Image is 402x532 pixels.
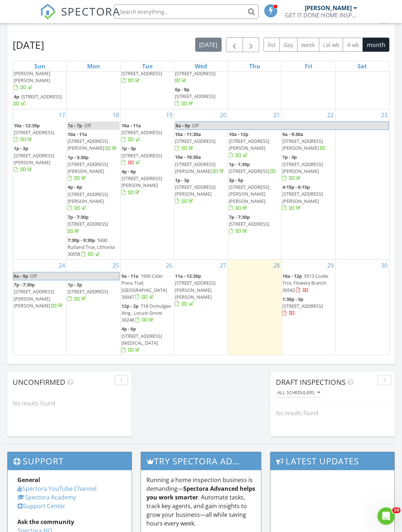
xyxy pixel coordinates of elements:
a: Go to August 29, 2025 [326,260,335,271]
button: week [297,38,319,52]
span: [STREET_ADDRESS][PERSON_NAME] [14,152,54,166]
a: 1p - 1:30p [STREET_ADDRESS] [229,161,276,174]
span: [STREET_ADDRESS][PERSON_NAME] [121,175,162,188]
a: 1p - 3p [STREET_ADDRESS] [68,281,120,303]
td: Go to August 19, 2025 [120,109,174,259]
a: 3p - 5p [STREET_ADDRESS][PERSON_NAME][PERSON_NAME] [229,176,281,213]
span: [STREET_ADDRESS][MEDICAL_DATA] [121,333,162,346]
a: 1p - 3p [STREET_ADDRESS][PERSON_NAME] [175,177,215,204]
a: 10a - 12:30p [STREET_ADDRESS] [14,122,66,144]
span: [STREET_ADDRESS][PERSON_NAME] [68,138,108,151]
a: 9a - 9:30a [STREET_ADDRESS][PERSON_NAME] [282,130,334,153]
a: Go to August 22, 2025 [326,109,335,121]
div: No results found [270,403,395,423]
a: 7:30p - 9:30p 5690 Rutland Trce, Lithonia 30058 [68,236,120,259]
span: [STREET_ADDRESS][PERSON_NAME] [282,191,323,204]
a: 6p - 8p [STREET_ADDRESS] [175,86,215,106]
span: 10a - 12p [229,131,248,137]
a: 1p - 3p [STREET_ADDRESS] [68,281,108,302]
a: 1p - 3:30p [STREET_ADDRESS][PERSON_NAME] [68,153,120,183]
a: 10a - 11a [STREET_ADDRESS][PERSON_NAME] [68,131,118,151]
span: Off [30,273,37,279]
span: [STREET_ADDRESS][PERSON_NAME] [68,191,108,204]
span: 6p - 8p [175,86,189,93]
span: [STREET_ADDRESS] [121,152,162,159]
span: [STREET_ADDRESS] [21,93,62,100]
span: 8a - 9p [175,122,191,129]
a: [STREET_ADDRESS] [175,63,215,84]
a: 1p - 3p [STREET_ADDRESS][PERSON_NAME] [14,145,54,173]
a: 9a - 9:30a [STREET_ADDRESS][PERSON_NAME] [282,131,326,151]
a: 11a - 12:30p [STREET_ADDRESS][PERSON_NAME][PERSON_NAME] [175,272,227,308]
a: 4p - 6p [STREET_ADDRESS][MEDICAL_DATA] [121,325,174,354]
span: 7p - 7:30p [14,281,35,288]
div: Ask the community [17,518,122,526]
h2: [DATE] [13,38,44,52]
a: 4p - 6p [STREET_ADDRESS][PERSON_NAME] [121,168,162,196]
a: Support Center [17,502,65,510]
a: 10a - 10:30a [STREET_ADDRESS][PERSON_NAME] [175,154,225,174]
span: 10a - 10:30a [175,154,201,160]
a: Go to August 19, 2025 [164,109,174,121]
span: [STREET_ADDRESS] [175,138,215,144]
span: [STREET_ADDRESS][PERSON_NAME][PERSON_NAME] [175,280,215,300]
td: Go to August 22, 2025 [282,109,335,259]
a: 10a - 11a [STREET_ADDRESS][PERSON_NAME] [68,130,120,153]
span: 7p - 7:30p [68,214,89,220]
span: 3p - 5p [229,177,243,183]
td: Go to August 18, 2025 [67,109,121,259]
span: [STREET_ADDRESS] [282,303,323,309]
span: 10a - 11a [121,122,141,129]
input: Search everything... [114,4,258,19]
span: 9a - 9:30a [282,131,303,137]
td: Go to August 21, 2025 [228,109,282,259]
span: 10a - 12:30p [14,122,40,129]
a: Go to August 18, 2025 [111,109,120,121]
a: 10a - 12p 5513 Coalie Trce, Flowery Branch 30542 [282,272,334,295]
span: 1p - 1:30p [229,161,250,167]
button: Next month [243,37,260,52]
button: Previous month [226,37,243,52]
button: month [363,38,389,52]
a: Saturday [356,61,368,71]
button: list [264,38,280,52]
span: [STREET_ADDRESS][PERSON_NAME] [282,138,323,151]
span: 4p - 6p [121,325,136,332]
span: [STREET_ADDRESS][PERSON_NAME][PERSON_NAME] [229,184,269,204]
div: [PERSON_NAME] [305,4,352,12]
span: 7p - 7:30p [229,214,250,220]
span: SPECTORA [61,4,120,19]
a: Wednesday [193,61,209,71]
a: Go to August 21, 2025 [272,109,281,121]
button: cal wk [319,38,343,52]
span: 718 Ocmulgee Xing , Locust Grove 30248 [121,303,171,323]
a: 1p - 3p [STREET_ADDRESS][PERSON_NAME] [14,144,66,174]
a: 10a - 12p [STREET_ADDRESS][PERSON_NAME] [229,131,269,158]
a: 4:15p - 6:15p [STREET_ADDRESS][PERSON_NAME] [282,183,334,213]
a: [STREET_ADDRESS] [175,63,227,85]
a: Tuesday [141,61,154,71]
p: Running a home inspection business is demanding— . Automate tasks, track key agents, and gain ins... [146,476,255,528]
a: 10a - 11:30a [STREET_ADDRESS] [175,131,215,151]
a: 10a - 11a [STREET_ADDRESS] [121,122,162,142]
span: 1p - 3p [121,145,136,152]
span: 10a - 11:30a [175,131,201,137]
a: Spectora Academy [17,493,76,501]
a: 4p [STREET_ADDRESS] [14,93,66,108]
a: 1:30p - 3p [STREET_ADDRESS] [282,296,323,316]
a: [STREET_ADDRESS] [121,63,162,84]
a: 7p - 7:30p [STREET_ADDRESS] [68,214,108,234]
a: 1p - 3p [STREET_ADDRESS] [121,145,162,165]
div: GET IT DONE HOME INSPECTIONS [285,12,357,19]
a: 3p - 5p [STREET_ADDRESS][PERSON_NAME][PERSON_NAME] [229,177,269,211]
a: 7p - 7:30p [STREET_ADDRESS] [68,213,120,236]
span: [STREET_ADDRESS] [175,70,215,77]
a: 9a - 11a 1990 Cider Press Trail, [GEOGRAPHIC_DATA] 30047 [121,272,174,302]
span: 10a - 12p [282,273,302,279]
a: 10a - 12:30p [STREET_ADDRESS] [14,122,54,142]
strong: Spectora Advanced helps you work smarter [146,485,255,501]
span: [STREET_ADDRESS] [121,70,162,77]
span: [STREET_ADDRESS] [229,221,269,227]
a: Go to August 30, 2025 [380,260,389,271]
td: Go to August 20, 2025 [174,109,228,259]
